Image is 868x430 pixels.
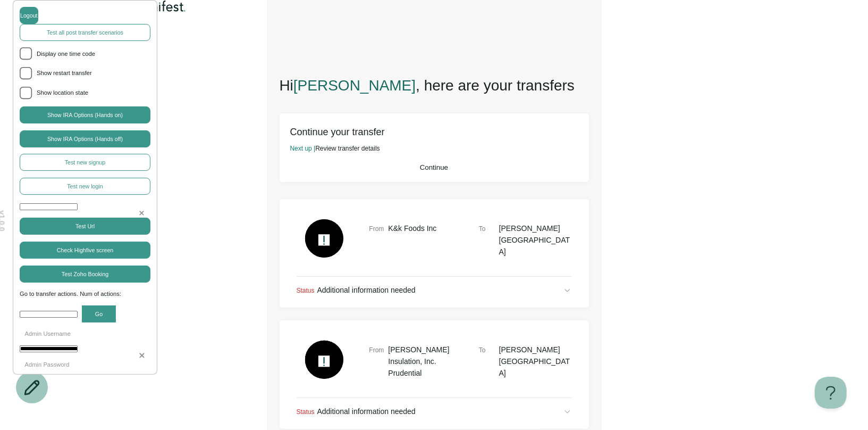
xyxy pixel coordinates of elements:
[290,124,385,140] h2: Continue your transfer
[389,367,462,379] span: Prudential
[389,344,462,367] span: [PERSON_NAME] Insulation, Inc.
[20,329,150,339] p: Admin Username
[20,290,150,299] span: Go to transfer actions. Num of actions:
[479,225,486,233] span: To
[293,77,416,94] span: [PERSON_NAME]
[20,87,150,100] li: Show location state
[369,346,384,354] span: From
[20,47,150,60] li: Display one time code
[20,360,150,370] p: Admin Password
[20,178,150,195] button: Test new login
[317,407,416,416] span: Additional information needed
[290,144,578,153] div: Next up |
[815,377,847,409] iframe: Toggle Customer Support
[20,242,150,259] button: Check Highfive screen
[37,69,150,78] span: Show restart transfer
[369,225,384,233] span: From
[20,67,150,80] li: Show restart transfer
[20,218,150,235] button: Test Url
[280,77,575,94] span: Hi , here are your transfers
[479,346,486,354] span: To
[290,163,578,171] button: Continue
[499,344,572,379] span: [PERSON_NAME] [GEOGRAPHIC_DATA]
[315,145,380,152] span: Review transfer details
[297,408,315,416] span: Status
[37,88,150,98] span: Show location state
[499,222,572,258] span: [PERSON_NAME] [GEOGRAPHIC_DATA]
[420,163,448,171] span: Continue
[20,130,150,147] button: Show IRA Options (Hands off)
[37,49,150,59] span: Display one time code
[82,305,116,322] button: Go
[20,106,150,123] button: Show IRA Options (Hands on)
[297,286,315,295] span: Status
[20,266,150,283] button: Test Zoho Booking
[20,24,150,41] button: Test all post transfer scenarios
[317,285,416,295] span: Additional information needed
[20,7,38,24] button: Logout
[20,154,150,171] button: Test new signup
[389,222,462,234] span: K&k Foods Inc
